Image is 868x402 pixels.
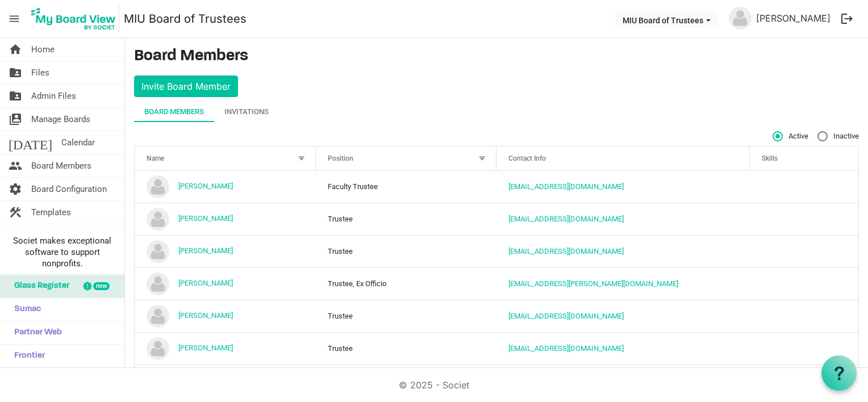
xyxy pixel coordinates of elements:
a: [EMAIL_ADDRESS][DOMAIN_NAME] [508,182,624,191]
a: © 2025 - Societ [399,379,469,391]
a: MIU Board of Trustees [124,7,247,30]
span: Board Configuration [31,178,107,200]
td: is template cell column header Skills [750,171,858,203]
button: MIU Board of Trustees dropdownbutton [615,12,718,28]
td: bill.smith@miu.edu is template cell column header Contact Info [496,267,750,300]
td: Bill Smith is template cell column header Name [135,267,316,300]
span: Partner Web [9,321,62,344]
a: My Board View Logo [28,5,124,33]
a: [PERSON_NAME] [178,344,233,352]
td: Carolyn King is template cell column header Name [135,365,316,397]
span: switch_account [9,108,22,131]
a: [EMAIL_ADDRESS][DOMAIN_NAME] [508,247,624,256]
span: menu [3,8,25,30]
td: is template cell column header Skills [750,235,858,267]
td: blevine@tm.org is template cell column header Contact Info [496,300,750,332]
a: [PERSON_NAME] [178,311,233,320]
span: Templates [31,201,71,224]
div: Board Members [144,106,204,118]
td: andy zhong is template cell column header Name [135,203,316,235]
span: Name [147,154,164,162]
a: [EMAIL_ADDRESS][PERSON_NAME][DOMAIN_NAME] [508,279,678,288]
span: Contact Info [508,154,546,162]
td: yingwu.zhong@funplus.com is template cell column header Contact Info [496,203,750,235]
button: logout [835,7,859,31]
td: Trustee column header Position [316,203,497,235]
h3: Board Members [134,47,859,66]
td: Trustee column header Position [316,332,497,365]
span: Societ makes exceptional software to support nonprofits. [5,235,119,269]
span: Frontier [9,345,45,367]
td: Trustee, Ex Officio column header Position [316,267,497,300]
img: no-profile-picture.svg [147,208,169,231]
span: construction [9,201,22,224]
a: [PERSON_NAME] [178,246,233,255]
a: [PERSON_NAME] [752,7,835,30]
img: My Board View Logo [28,5,119,33]
span: Skills [762,154,778,162]
a: [PERSON_NAME] [178,214,233,223]
a: [EMAIL_ADDRESS][DOMAIN_NAME] [508,215,624,223]
span: Files [31,61,49,84]
span: people [9,154,22,177]
td: cking@miu.edu is template cell column header Contact Info [496,365,750,397]
div: tab-header [134,102,859,122]
a: [PERSON_NAME] [178,182,233,190]
span: settings [9,178,22,200]
span: Inactive [817,131,859,141]
td: bdreier@miu.edu is template cell column header Contact Info [496,235,750,267]
span: Position [328,154,353,162]
td: Trustee column header Position [316,235,497,267]
span: Glass Register [9,275,69,298]
a: [EMAIL_ADDRESS][DOMAIN_NAME] [508,312,624,320]
td: Bruce Currivan is template cell column header Name [135,332,316,365]
button: Invite Board Member [134,76,238,97]
span: folder_shared [9,85,22,107]
a: [EMAIL_ADDRESS][DOMAIN_NAME] [508,344,624,353]
td: akouider@miu.edu is template cell column header Contact Info [496,171,750,203]
td: is template cell column header Skills [750,365,858,397]
td: Brian Levine is template cell column header Name [135,300,316,332]
span: Sumac [9,298,41,321]
img: no-profile-picture.svg [147,305,169,328]
td: Amine Kouider is template cell column header Name [135,171,316,203]
img: no-profile-picture.svg [147,273,169,295]
div: Invitations [224,106,269,118]
img: no-profile-picture.svg [147,240,169,263]
span: Manage Boards [31,108,90,131]
td: is template cell column header Skills [750,300,858,332]
td: Faculty Trustee column header Position [316,171,497,203]
a: [PERSON_NAME] [178,279,233,287]
span: Calendar [61,131,95,154]
td: Trustee column header Position [316,300,497,332]
span: Active [773,131,808,141]
td: Barbara Dreier is template cell column header Name [135,235,316,267]
img: no-profile-picture.svg [729,7,752,30]
td: is template cell column header Skills [750,332,858,365]
img: no-profile-picture.svg [147,175,169,198]
span: home [9,38,22,61]
td: is template cell column header Skills [750,203,858,235]
span: folder_shared [9,61,22,84]
img: no-profile-picture.svg [147,337,169,360]
span: Home [31,38,55,61]
span: Admin Files [31,85,76,107]
span: [DATE] [9,131,52,154]
td: is template cell column header Skills [750,267,858,300]
div: new [93,282,110,290]
td: Trustee column header Position [316,365,497,397]
span: Board Members [31,154,91,177]
td: bcurrivan@gmail.com is template cell column header Contact Info [496,332,750,365]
